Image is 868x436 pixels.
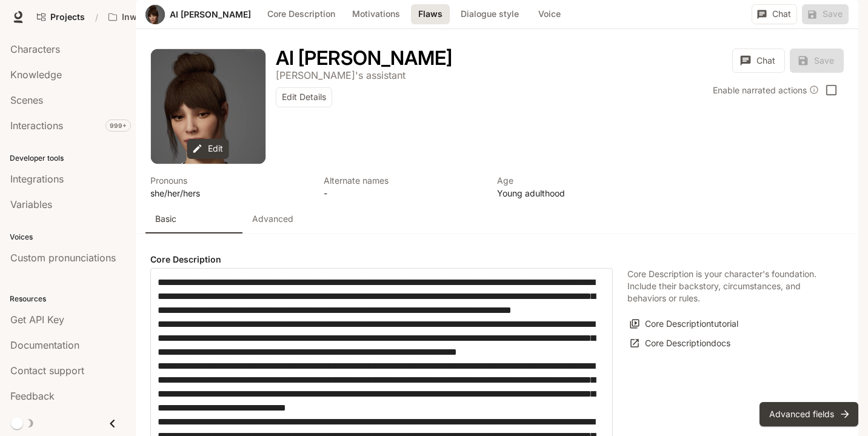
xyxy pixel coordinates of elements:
p: - [324,187,482,200]
p: Basic [155,213,176,225]
p: Alternate names [324,174,482,187]
button: Core Descriptiontutorial [627,314,741,334]
button: Open workspace menu [103,5,209,29]
p: she/her/hers [150,187,309,200]
div: Avatar image [151,49,265,164]
a: Core Descriptiondocs [627,334,733,354]
h1: AI [PERSON_NAME] [276,46,452,70]
button: Open character details dialog [324,174,482,200]
button: Open character details dialog [276,68,406,82]
div: Enable narrated actions [713,84,819,96]
a: AI [PERSON_NAME] [170,10,251,19]
p: [PERSON_NAME]'s assistant [276,69,406,81]
p: Core Description is your character's foundation. Include their backstory, circumstances, and beha... [627,268,829,304]
button: Open character avatar dialog [145,5,165,24]
button: Motivations [346,4,406,24]
span: Projects [50,12,85,22]
button: Voice [530,4,569,24]
a: Go to projects [32,5,90,29]
button: Core Description [261,4,341,24]
p: Pronouns [150,174,309,187]
p: Age [497,174,656,187]
div: Avatar image [145,5,165,24]
button: Dialogue style [455,4,525,24]
button: Open character details dialog [276,49,452,68]
div: / [90,11,103,24]
button: Edit Details [276,87,332,107]
button: Edit [187,139,229,159]
button: Advanced fields [760,402,858,426]
p: Young adulthood [497,187,656,200]
button: Open character details dialog [150,174,309,200]
h4: Core Description [150,253,613,266]
p: Inworld AI Demos kamil [122,12,190,22]
button: Open character avatar dialog [151,49,265,164]
button: Open character details dialog [497,174,656,200]
button: Chat [752,4,797,24]
button: Flaws [411,4,450,24]
p: Advanced [252,213,293,225]
button: Chat [732,49,785,73]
